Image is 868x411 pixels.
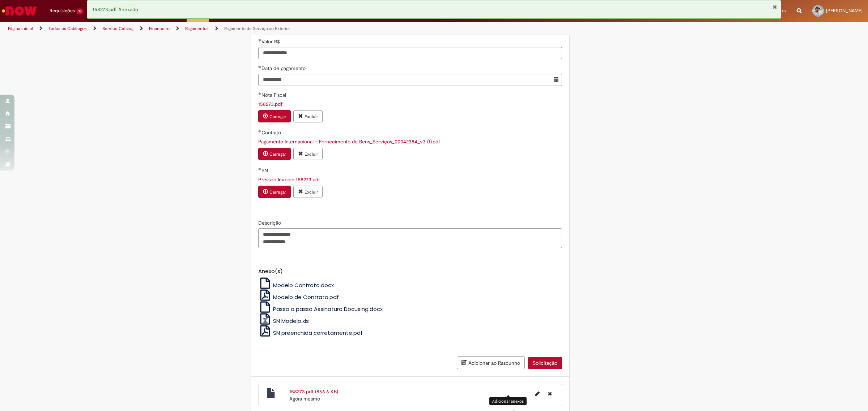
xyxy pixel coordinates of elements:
span: 158273.pdf Anexado [93,6,138,13]
button: Carregar anexo de SN Required [258,186,291,198]
input: Valor R$ [258,47,562,59]
ul: Trilhas de página [5,22,573,35]
span: SN [261,167,269,174]
button: Solicitação [528,357,562,369]
a: Service Catalog [102,26,133,31]
a: Download de Pressco Invoice 158273.pdf [258,176,320,183]
a: Página inicial [8,26,33,31]
span: SN Modelo.xls [273,317,309,325]
img: ServiceNow [1,4,38,18]
a: 158273.pdf (866.6 KB) [289,388,338,395]
button: Adicionar ao Rascunho [457,356,525,369]
button: Excluir 158273.pdf [544,388,556,399]
a: Financeiro [149,26,170,31]
button: Editar nome de arquivo 158273.pdf [531,388,544,399]
button: Carregar anexo de Contrato Required [258,148,291,160]
small: Excluir [305,189,318,195]
button: Fechar Notificação [773,4,777,10]
span: Obrigatório Preenchido [258,130,261,133]
time: 29/08/2025 13:30:20 [289,395,320,402]
span: Modelo de Contrato.pdf [273,293,339,301]
a: Todos os Catálogos [48,26,87,31]
small: Carregar [269,189,286,195]
input: Data de pagamento 12 February 2025 Wednesday [258,74,551,86]
a: Download de Pagamento Internacional – Fornecimento de Bens_Serviços_00042384_v3 (1).pdf [258,138,440,145]
span: Nota Fiscal [261,92,288,98]
div: Adicionar anexos [489,397,527,405]
span: Passo a passo Assinatura Docusing.docx [273,305,383,313]
button: Mostrar calendário para Data de pagamento [551,74,562,86]
a: SN preenchida corretamente.pdf [258,329,363,337]
small: Excluir [305,151,318,157]
span: Contrato [261,129,282,136]
span: Descrição [258,220,282,226]
a: SN Modelo.xls [258,317,309,325]
a: Modelo de Contrato.pdf [258,293,339,301]
span: Valor R$ [261,38,281,45]
textarea: Descrição [258,228,562,248]
button: Carregar anexo de Nota Fiscal Required [258,110,291,122]
button: Excluir anexo Pressco Invoice 158273.pdf [293,186,323,198]
button: Excluir anexo 158273.pdf [293,110,323,122]
a: Pagamentos [185,26,209,31]
small: Carregar [269,114,286,120]
small: Carregar [269,151,286,157]
span: Agora mesmo [289,395,320,402]
span: 18 [76,8,84,14]
h5: Anexo(s) [258,268,562,274]
span: Obrigatório Preenchido [258,39,261,42]
a: Pagamento de Serviço ao Exterior [224,26,290,31]
span: [PERSON_NAME] [826,8,863,14]
a: Passo a passo Assinatura Docusing.docx [258,305,383,313]
span: SN preenchida corretamente.pdf [273,329,363,337]
span: Requisições [50,7,75,14]
span: Modelo Contrato.docx [273,281,334,289]
span: Obrigatório Preenchido [258,92,261,95]
a: Modelo Contrato.docx [258,281,334,289]
span: Obrigatório Preenchido [258,168,261,170]
small: Excluir [305,114,318,120]
button: Excluir anexo Pagamento Internacional – Fornecimento de Bens_Serviços_00042384_v3 (1).pdf [293,148,323,160]
span: Data de pagamento [261,65,307,72]
span: Obrigatório Preenchido [258,65,261,68]
a: Download de 158273.pdf [258,101,282,107]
